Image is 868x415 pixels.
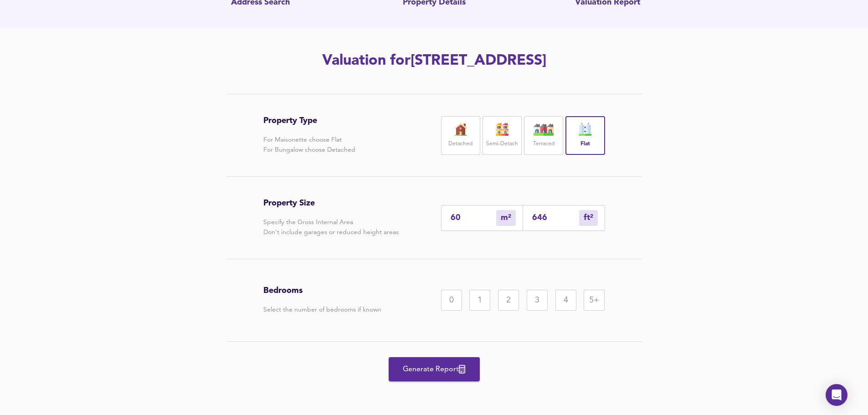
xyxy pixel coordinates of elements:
[580,138,590,150] label: Flat
[524,116,563,155] div: Terraced
[565,116,605,155] div: Flat
[496,210,516,226] div: m²
[263,135,355,155] p: For Maisonette choose Flat For Bungalow choose Detached
[579,210,598,226] div: m²
[263,198,399,208] h3: Property Size
[449,123,472,136] img: house-icon
[498,290,519,311] div: 2
[486,138,518,150] label: Semi-Detach
[491,123,514,136] img: house-icon
[574,123,596,136] img: flat-icon
[451,213,496,222] input: Enter sqm
[263,116,355,126] h3: Property Type
[263,217,399,237] p: Specify the Gross Internal Area Don't include garages or reduced height areas
[469,290,490,311] div: 1
[441,290,462,311] div: 0
[448,138,473,150] label: Detached
[176,51,692,71] h2: Valuation for [STREET_ADDRESS]
[533,138,555,150] label: Terraced
[441,116,480,155] div: Detached
[263,305,381,315] p: Select the number of bedrooms if known
[527,290,548,311] div: 3
[532,213,579,222] input: Sqft
[398,363,471,376] span: Generate Report
[389,357,480,381] button: Generate Report
[555,290,576,311] div: 4
[263,286,381,296] h3: Bedrooms
[584,290,605,311] div: 5+
[532,123,555,136] img: house-icon
[483,116,522,155] div: Semi-Detach
[826,384,847,406] div: Open Intercom Messenger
